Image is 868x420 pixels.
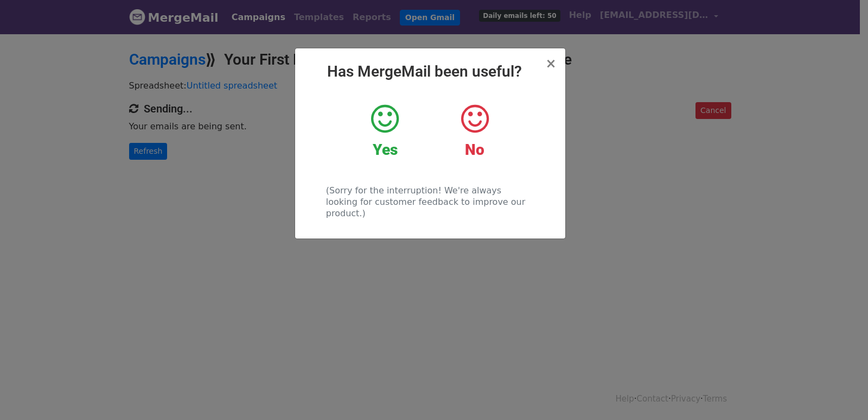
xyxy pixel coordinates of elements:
[545,57,556,70] button: Close
[465,141,484,159] strong: No
[304,62,557,81] h2: Has MergeMail been useful?
[438,103,511,159] a: No
[545,56,556,71] span: ×
[373,141,398,159] strong: Yes
[326,185,534,219] p: (Sorry for the interruption! We're always looking for customer feedback to improve our product.)
[348,103,422,159] a: Yes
